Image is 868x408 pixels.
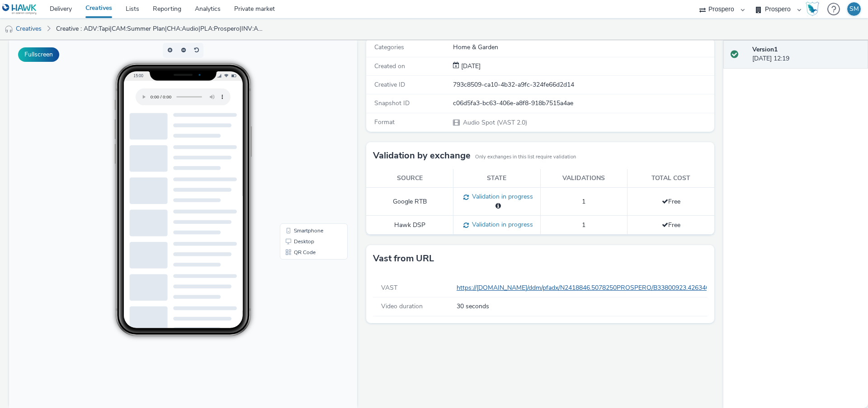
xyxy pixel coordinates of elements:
[662,221,680,229] span: Free
[285,211,307,217] span: QR Code
[273,187,337,198] li: Smartphone
[453,169,541,188] th: State
[381,302,423,311] span: Video duration
[366,216,453,235] td: Hawk DSP
[662,197,680,206] span: Free
[475,153,576,161] small: Only exchanges in this list require validation
[457,302,489,311] span: 30 seconds
[806,2,819,16] img: Hawk Academy
[285,200,305,206] span: Desktop
[752,45,861,64] div: [DATE] 12:19
[381,283,397,292] span: VAST
[374,99,410,107] span: Snapshot ID
[469,220,533,229] span: Validation in progress
[18,47,59,62] button: Fullscreen
[453,99,713,108] div: c06d5fa3-bc63-406e-a8f8-918b7515a4ae
[2,4,37,15] img: undefined Logo
[373,252,434,265] h3: Vast from URL
[453,43,713,52] div: Home & Garden
[453,80,713,89] div: 793c8509-ca10-4b32-a9fc-324fe66d2d14
[627,169,715,188] th: Total cost
[124,35,134,40] span: 15:00
[374,118,395,126] span: Format
[582,221,585,229] span: 1
[273,209,337,219] li: QR Code
[366,169,453,188] th: Source
[459,62,481,71] div: Creation 11 August 2025, 12:19
[285,190,314,195] span: Smartphone
[469,192,533,201] span: Validation in progress
[752,45,778,54] strong: Version 1
[5,25,14,34] img: audio
[849,2,859,16] div: SM
[582,197,585,206] span: 1
[374,43,404,51] span: Categories
[273,198,337,209] li: Desktop
[366,188,453,216] td: Google RTB
[806,2,823,16] a: Hawk Academy
[462,118,527,127] span: Audio Spot (VAST 2.0)
[373,149,471,162] h3: Validation by exchange
[374,80,405,89] span: Creative ID
[52,18,269,40] a: Creative : ADV:Tapi|CAM:Summer Plan|CHA:Audio|PLA:Prospero|INV:Azerion|TEC:N/A|OBJ:Awareness|BME:...
[374,62,405,70] span: Created on
[459,62,481,70] span: [DATE]
[540,169,627,188] th: Validations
